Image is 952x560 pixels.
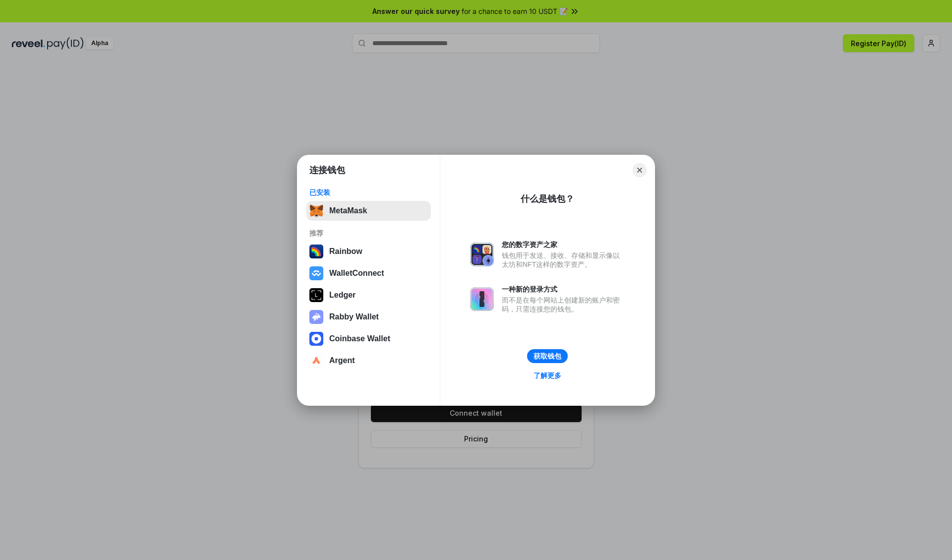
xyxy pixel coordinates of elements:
[306,351,431,371] button: Argent
[309,266,323,280] img: svg+xml,%3Csvg%20width%3D%2228%22%20height%3D%2228%22%20viewBox%3D%220%200%2028%2028%22%20fill%3D...
[329,291,356,300] div: Ledger
[329,312,379,321] div: Rabby Wallet
[502,240,625,249] div: 您的数字资产之家
[309,188,428,197] div: 已安装
[329,334,390,343] div: Coinbase Wallet
[306,263,431,283] button: WalletConnect
[306,329,431,349] button: Coinbase Wallet
[502,296,625,313] div: 而不是在每个网站上创建新的账户和密码，只需连接您的钱包。
[306,285,431,305] button: Ledger
[309,164,345,176] h1: 连接钱包
[329,269,384,278] div: WalletConnect
[528,369,567,382] a: 了解更多
[329,247,362,256] div: Rainbow
[306,307,431,327] button: Rabby Wallet
[633,163,647,177] button: Close
[309,229,428,238] div: 推荐
[309,332,323,346] img: svg+xml,%3Csvg%20width%3D%2228%22%20height%3D%2228%22%20viewBox%3D%220%200%2028%2028%22%20fill%3D...
[502,285,625,294] div: 一种新的登录方式
[306,201,431,221] button: MetaMask
[527,349,568,363] button: 获取钱包
[306,242,431,261] button: Rainbow
[470,287,494,311] img: svg+xml,%3Csvg%20xmlns%3D%22http%3A%2F%2Fwww.w3.org%2F2000%2Fsvg%22%20fill%3D%22none%22%20viewBox...
[521,193,574,205] div: 什么是钱包？
[309,245,323,258] img: svg+xml,%3Csvg%20width%3D%22120%22%20height%3D%22120%22%20viewBox%3D%220%200%20120%20120%22%20fil...
[534,371,561,380] div: 了解更多
[534,352,561,361] div: 获取钱包
[309,204,323,218] img: svg+xml,%3Csvg%20fill%3D%22none%22%20height%3D%2233%22%20viewBox%3D%220%200%2035%2033%22%20width%...
[309,354,323,368] img: svg+xml,%3Csvg%20width%3D%2228%22%20height%3D%2228%22%20viewBox%3D%220%200%2028%2028%22%20fill%3D...
[329,356,355,365] div: Argent
[329,206,367,215] div: MetaMask
[309,310,323,324] img: svg+xml,%3Csvg%20xmlns%3D%22http%3A%2F%2Fwww.w3.org%2F2000%2Fsvg%22%20fill%3D%22none%22%20viewBox...
[470,243,494,266] img: svg+xml,%3Csvg%20xmlns%3D%22http%3A%2F%2Fwww.w3.org%2F2000%2Fsvg%22%20fill%3D%22none%22%20viewBox...
[502,251,625,269] div: 钱包用于发送、接收、存储和显示像以太坊和NFT这样的数字资产。
[309,288,323,302] img: svg+xml,%3Csvg%20xmlns%3D%22http%3A%2F%2Fwww.w3.org%2F2000%2Fsvg%22%20width%3D%2228%22%20height%3...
